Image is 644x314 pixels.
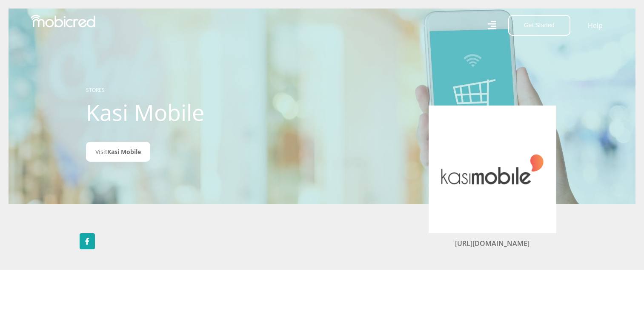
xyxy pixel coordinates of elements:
[86,99,275,126] h1: Kasi Mobile
[441,118,544,220] img: Kasi Mobile
[455,239,530,248] a: [URL][DOMAIN_NAME]
[31,15,95,28] img: Mobicred
[107,148,141,156] span: Kasi Mobile
[86,86,105,94] a: STORES
[508,15,570,36] button: Get Started
[86,142,150,162] a: VisitKasi Mobile
[587,20,603,31] a: Help
[80,233,95,249] a: Follow Kasi Mobile on Facebook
